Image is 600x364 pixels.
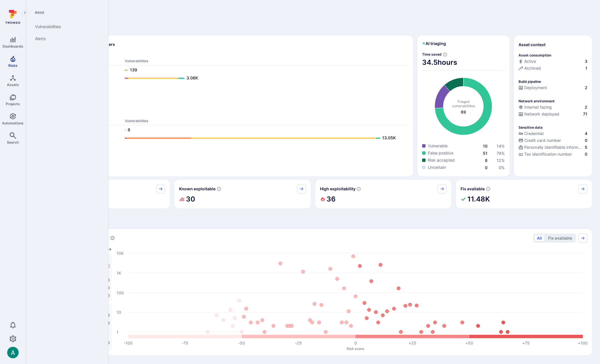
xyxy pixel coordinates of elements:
[187,75,198,80] text: 3.06K
[585,144,587,150] span: 5
[497,151,505,156] a: 74%
[524,111,559,117] span: Network deployed
[499,165,505,170] a: 0%
[519,79,541,84] p: Build pipeline
[524,131,543,136] span: Credential
[116,290,124,295] text: 100
[34,218,592,226] span: Prioritize
[467,193,490,205] h2: 11.48K
[519,99,555,103] p: Network environment
[585,65,587,71] span: 1
[519,58,587,64] a: Active3
[7,140,19,144] span: Search
[519,104,552,110] div: Internet facing
[110,235,115,241] div: Number of vulnerabilities in status 'Open' 'Triaged' and 'In process' grouped by score
[23,10,27,15] i: Expand navigation menu
[34,24,592,32] span: Discover
[443,52,447,57] svg: Estimated based on an average time of 30 mins needed to triage each vulnerability
[519,104,587,110] a: Internet facing2
[125,67,403,74] a: 139
[174,180,310,208] div: Known exploitable
[179,186,215,192] span: Known exploitable
[125,118,408,126] th: Vulnerabilities
[524,144,584,150] span: Personally identifiable information (PII)
[125,127,403,134] a: 8
[485,158,488,163] a: 8
[519,131,587,136] a: Credential4
[522,340,530,345] text: +75
[116,329,119,334] text: 1
[238,340,245,345] text: -50
[519,138,587,144] div: Evidence indicative of processing credit card numbers
[497,158,505,163] a: 12%
[497,144,505,148] a: 14%
[519,58,536,64] div: Active
[519,151,572,157] div: Tax identification number
[382,135,396,140] text: 13.05K
[116,270,121,275] text: 1K
[456,180,592,208] div: Fix available
[22,9,28,16] button: Expand navigation menu
[128,127,131,132] text: 8
[422,41,446,46] h2: AI triaging
[356,187,361,191] svg: EPSS score ≥ 0.7
[497,158,505,163] span: 12 %
[485,165,488,170] a: 0
[3,44,23,48] span: Dashboards
[125,75,403,82] a: 3.06K
[30,10,101,15] span: Risks
[524,58,536,64] span: Active
[519,65,587,72] div: Code repository is archived
[6,102,20,106] span: Projects
[519,144,587,151] div: Evidence indicative of processing personally identifiable information
[30,33,101,45] a: Alerts
[7,347,19,358] div: Arjan Dehar
[519,125,543,130] p: Sensitive data
[524,85,547,91] span: Deployment
[461,186,485,192] span: Fix available
[483,151,488,156] a: 51
[519,144,584,150] div: Personally identifiable information (PII)
[38,52,408,56] span: Dev scanners
[585,151,587,157] span: 0
[534,235,545,242] button: All
[545,235,575,242] button: Fix available
[8,63,18,68] span: Risks
[519,138,561,143] div: Credit card number
[327,193,336,205] h2: 36
[524,138,561,143] span: Credit card number
[585,104,587,110] span: 2
[116,251,124,255] text: 10K
[524,104,552,110] span: Internet facing
[409,340,416,345] text: +25
[519,151,587,157] a: Tax identification number0
[519,131,587,138] div: Evidence indicative of handling user or service credentials
[354,340,357,345] text: 0
[519,131,543,136] div: Credential
[519,151,587,158] div: Evidence indicative of processing tax identification numbers
[483,144,488,148] a: 10
[461,109,466,115] span: total
[524,65,541,71] span: Archived
[428,150,453,156] span: False positive
[428,143,448,149] span: Vulnerable
[519,65,587,71] a: Archived1
[7,83,19,87] span: Assets
[519,42,545,48] span: Asset context
[465,340,473,345] text: +50
[422,58,505,67] span: 34.5 hours
[125,135,403,142] a: 13.05K
[186,193,195,205] h2: 30
[519,144,587,150] a: Personally identifiable information (PII)5
[519,85,547,91] div: Deployment
[217,187,221,191] svg: Confirmed exploitable by KEV
[519,104,587,111] div: Evidence that an asset is internet facing
[519,85,587,91] a: Deployment2
[585,85,587,91] span: 2
[524,151,572,157] span: Tax identification number
[585,131,587,136] span: 4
